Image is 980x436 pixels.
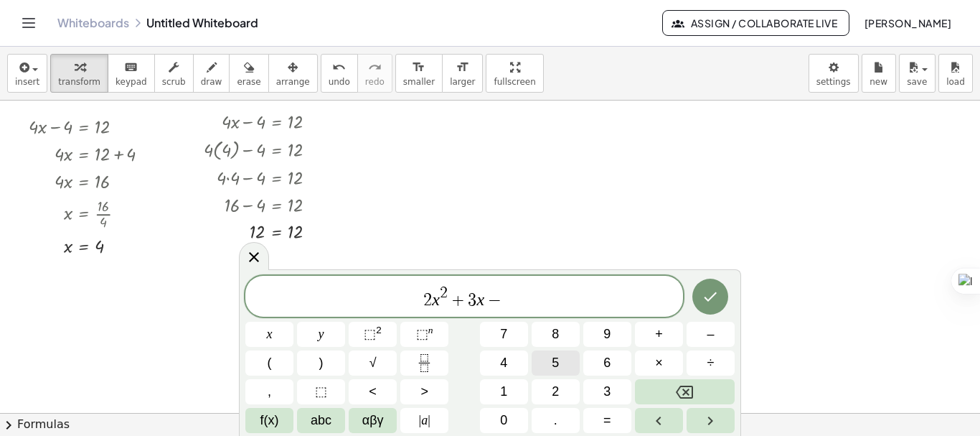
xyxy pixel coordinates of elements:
[442,54,483,93] button: format_sizelarger
[50,54,108,93] button: transform
[108,54,155,93] button: keyboardkeypad
[655,325,663,344] span: +
[349,408,397,433] button: Greek alphabet
[297,379,345,404] button: Placeholder
[362,411,384,430] span: αβγ
[707,325,714,344] span: –
[332,59,346,76] i: undo
[154,54,194,93] button: scrub
[899,54,936,93] button: save
[124,59,138,76] i: keyboard
[500,353,507,373] span: 4
[419,413,422,427] span: |
[532,351,580,376] button: 5
[552,353,559,373] span: 5
[245,351,293,376] button: (
[494,77,535,87] span: fullscreen
[400,379,448,404] button: Greater than
[116,77,147,87] span: keypad
[707,353,715,373] span: ÷
[162,77,186,87] span: scrub
[662,10,849,36] button: Assign / Collaborate Live
[365,77,385,87] span: redo
[938,54,973,93] button: load
[456,59,469,76] i: format_size
[480,322,528,347] button: 7
[554,411,557,430] span: .
[297,351,345,376] button: )
[480,379,528,404] button: 1
[245,408,293,433] button: Functions
[603,353,611,373] span: 6
[432,290,440,309] var: x
[57,16,129,30] a: Whiteboards
[268,54,318,93] button: arrange
[583,322,631,347] button: 9
[229,54,268,93] button: erase
[369,353,377,373] span: √
[260,411,279,430] span: f(x)
[635,408,683,433] button: Left arrow
[403,77,435,87] span: smaller
[376,325,382,335] sup: 2
[311,411,331,430] span: abc
[395,54,443,93] button: format_sizesmaller
[237,77,260,87] span: erase
[552,325,559,344] span: 8
[635,322,683,347] button: Plus
[315,382,327,402] span: ⬚
[319,325,324,344] span: y
[268,353,272,373] span: (
[297,322,345,347] button: y
[687,408,735,433] button: Right arrow
[419,411,430,430] span: a
[276,77,310,87] span: arrange
[687,322,735,347] button: Minus
[400,351,448,376] button: Fraction
[484,292,505,309] span: −
[420,382,428,402] span: >
[329,77,350,87] span: undo
[428,325,433,335] sup: n
[907,77,927,87] span: save
[369,382,377,402] span: <
[674,17,837,29] span: Assign / Collaborate Live
[552,382,559,402] span: 2
[400,322,448,347] button: Superscript
[349,322,397,347] button: Squared
[500,325,507,344] span: 7
[852,10,963,36] button: [PERSON_NAME]
[603,382,611,402] span: 3
[532,379,580,404] button: 2
[364,327,376,341] span: ⬚
[58,77,100,87] span: transform
[862,54,896,93] button: new
[864,17,951,29] span: [PERSON_NAME]
[692,279,728,315] button: Done
[423,292,432,309] span: 2
[500,382,507,402] span: 1
[267,325,273,344] span: x
[500,411,507,430] span: 0
[357,54,392,93] button: redoredo
[400,408,448,433] button: Absolute value
[946,77,965,87] span: load
[476,290,484,309] var: x
[428,413,430,427] span: |
[687,351,735,376] button: Divide
[416,327,428,341] span: ⬚
[532,322,580,347] button: 8
[480,351,528,376] button: 4
[448,292,468,309] span: +
[583,351,631,376] button: 6
[468,292,476,309] span: 3
[268,382,271,402] span: ,
[809,54,859,93] button: settings
[321,54,358,93] button: undoundo
[349,379,397,404] button: Less than
[480,408,528,433] button: 0
[603,325,611,344] span: 9
[870,77,887,87] span: new
[655,353,663,373] span: ×
[15,77,39,87] span: insert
